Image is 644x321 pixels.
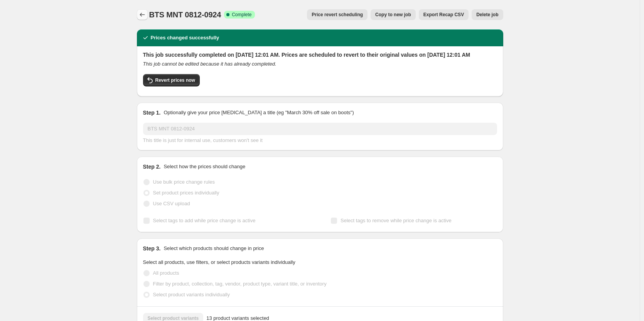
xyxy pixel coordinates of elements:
[153,218,256,223] span: Select tags to add while price change is active
[341,218,452,223] span: Select tags to remove while price change is active
[472,9,503,20] button: Delete job
[143,137,263,143] span: This title is just for internal use, customers won't see it
[137,9,148,20] button: Price change jobs
[143,163,161,171] h2: Step 2.
[153,201,190,206] span: Use CSV upload
[419,9,469,20] button: Export Recap CSV
[155,77,195,83] span: Revert prices now
[143,259,295,265] span: Select all products, use filters, or select products variants individually
[476,12,498,18] span: Delete job
[143,74,200,86] button: Revert prices now
[312,12,363,18] span: Price revert scheduling
[149,10,221,19] span: BTS MNT 0812-0924
[153,292,230,297] span: Select product variants individually
[164,109,354,117] p: Optionally give your price [MEDICAL_DATA] a title (eg "March 30% off sale on boots")
[143,109,161,117] h2: Step 1.
[153,190,219,196] span: Set product prices individually
[153,270,179,276] span: All products
[164,163,245,171] p: Select how the prices should change
[143,245,161,252] h2: Step 3.
[153,281,327,287] span: Filter by product, collection, tag, vendor, product type, variant title, or inventory
[423,12,464,18] span: Export Recap CSV
[143,51,497,59] h2: This job successfully completed on [DATE] 12:01 AM. Prices are scheduled to revert to their origi...
[232,12,251,18] span: Complete
[153,179,215,185] span: Use bulk price change rules
[375,12,411,18] span: Copy to new job
[143,123,497,135] input: 30% off holiday sale
[164,245,264,252] p: Select which products should change in price
[143,61,276,67] i: This job cannot be edited because it has already completed.
[371,9,416,20] button: Copy to new job
[151,34,219,42] h2: Prices changed successfully
[307,9,368,20] button: Price revert scheduling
